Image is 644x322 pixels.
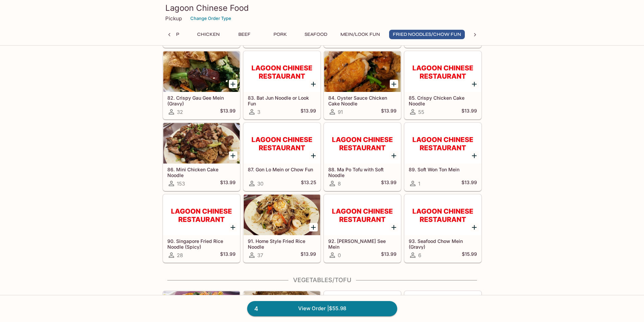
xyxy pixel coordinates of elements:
[309,223,318,231] button: Add 91. Home Style Fried Rice Noodle
[243,123,320,191] a: 87. Gon Lo Mein or Chow Fun30$13.25
[167,167,236,178] h5: 86. Mini Chicken Cake Noodle
[462,251,477,259] h5: $15.99
[165,3,479,13] h3: Lagoon Chinese Food
[177,109,183,115] span: 32
[324,51,401,92] div: 84. Oyster Sauce Chicken Cake Noodle
[301,108,316,116] h5: $13.99
[165,15,182,22] p: Pickup
[390,223,398,231] button: Add 92. Sam See Mein
[324,123,401,191] a: 88. Ma Po Tofu with Soft Noodle8$13.99
[409,95,477,106] h5: 85. Crispy Chicken Cake Noodle
[328,238,397,249] h5: 92. [PERSON_NAME] See Mein
[381,108,397,116] h5: $13.99
[229,80,237,88] button: Add 82. Crispy Gau Gee Mein (Gravy)
[244,51,320,92] div: 83. Bat Jun Noodle or Look Fun
[244,195,320,235] div: 91. Home Style Fried Rice Noodle
[229,223,237,231] button: Add 90. Singapore Fried Rice Noodle (Spicy)
[324,194,401,263] a: 92. [PERSON_NAME] See Mein0$13.99
[163,123,240,164] div: 86. Mini Chicken Cake Noodle
[309,80,318,88] button: Add 83. Bat Jun Noodle or Look Fun
[163,276,482,284] h4: Vegetables/Tofu
[248,95,316,106] h5: 83. Bat Jun Noodle or Look Fun
[309,151,318,160] button: Add 87. Gon Lo Mein or Chow Fun
[389,30,465,39] button: Fried Noodles/Chow Fun
[337,30,384,39] button: Mein/Look Fun
[301,179,316,188] h5: $13.25
[381,179,397,188] h5: $13.99
[177,180,185,187] span: 153
[404,194,481,263] a: 93. Seafood Chow Mein (Gravy)6$15.99
[404,51,481,119] a: 85. Crispy Chicken Cake Noodle55$13.99
[163,51,240,119] a: 82. Crispy Gau Gee Mein (Gravy)32$13.99
[470,80,479,88] button: Add 85. Crispy Chicken Cake Noodle
[257,109,260,115] span: 3
[409,238,477,249] h5: 93. Seafood Chow Mein (Gravy)
[470,223,479,231] button: Add 93. Seafood Chow Mein (Gravy)
[167,238,236,249] h5: 90. Singapore Fried Rice Noodle (Spicy)
[229,30,260,39] button: Beef
[324,51,401,119] a: 84. Oyster Sauce Chicken Cake Noodle91$13.99
[338,109,343,115] span: 91
[418,252,421,258] span: 6
[163,51,240,92] div: 82. Crispy Gau Gee Mein (Gravy)
[220,179,236,188] h5: $13.99
[244,123,320,164] div: 87. Gon Lo Mein or Chow Fun
[461,108,477,116] h5: $13.99
[404,123,481,191] a: 89. Soft Won Ton Mein1$13.99
[301,30,331,39] button: Seafood
[461,179,477,188] h5: $13.99
[243,194,320,263] a: 91. Home Style Fried Rice Noodle37$13.99
[167,95,236,106] h5: 82. Crispy Gau Gee Mein (Gravy)
[257,252,263,258] span: 37
[338,252,341,258] span: 0
[187,13,234,24] button: Change Order Type
[257,180,263,187] span: 30
[220,108,236,116] h5: $13.99
[248,167,316,172] h5: 87. Gon Lo Mein or Chow Fun
[177,252,183,258] span: 28
[328,167,397,178] h5: 88. Ma Po Tofu with Soft Noodle
[301,251,316,259] h5: $13.99
[193,30,224,39] button: Chicken
[405,195,481,235] div: 93. Seafood Chow Mein (Gravy)
[229,151,237,160] button: Add 86. Mini Chicken Cake Noodle
[163,194,240,263] a: 90. Singapore Fried Rice Noodle (Spicy)28$13.99
[381,251,397,259] h5: $13.99
[338,180,341,187] span: 8
[390,151,398,160] button: Add 88. Ma Po Tofu with Soft Noodle
[265,30,295,39] button: Pork
[390,80,398,88] button: Add 84. Oyster Sauce Chicken Cake Noodle
[418,180,420,187] span: 1
[324,123,401,164] div: 88. Ma Po Tofu with Soft Noodle
[220,251,236,259] h5: $13.99
[248,238,316,249] h5: 91. Home Style Fried Rice Noodle
[418,109,424,115] span: 55
[328,95,397,106] h5: 84. Oyster Sauce Chicken Cake Noodle
[324,195,401,235] div: 92. Sam See Mein
[163,123,240,191] a: 86. Mini Chicken Cake Noodle153$13.99
[409,167,477,172] h5: 89. Soft Won Ton Mein
[405,123,481,164] div: 89. Soft Won Ton Mein
[405,51,481,92] div: 85. Crispy Chicken Cake Noodle
[163,195,240,235] div: 90. Singapore Fried Rice Noodle (Spicy)
[250,304,262,314] span: 4
[470,151,479,160] button: Add 89. Soft Won Ton Mein
[247,301,397,316] a: 4View Order |$55.98
[243,51,320,119] a: 83. Bat Jun Noodle or Look Fun3$13.99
